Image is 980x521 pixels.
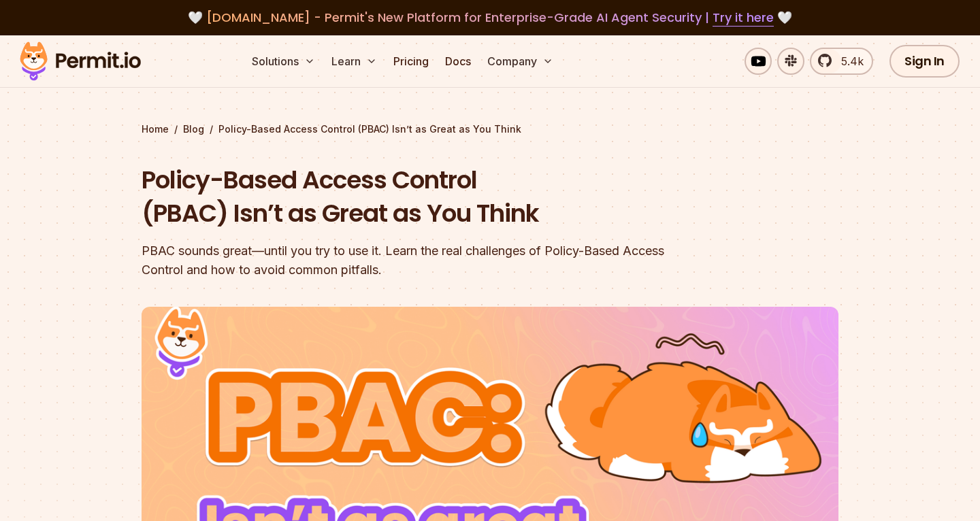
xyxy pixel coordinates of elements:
[206,9,774,26] span: [DOMAIN_NAME] - Permit's New Platform for Enterprise-Grade AI Agent Security |
[833,53,864,69] span: 5.4k
[14,38,147,84] img: Permit logo
[713,9,774,27] a: Try it here
[33,8,947,27] div: 🤍 🤍
[889,45,960,78] a: Sign In
[482,48,559,75] button: Company
[142,122,838,136] div: / /
[326,48,382,75] button: Learn
[810,48,873,75] a: 5.4k
[142,122,169,136] a: Home
[388,48,434,75] a: Pricing
[440,48,476,75] a: Docs
[183,122,204,136] a: Blog
[246,48,321,75] button: Solutions
[142,163,664,231] h1: Policy-Based Access Control (PBAC) Isn’t as Great as You Think
[142,241,664,280] div: PBAC sounds great—until you try to use it. Learn the real challenges of Policy-Based Access Contr...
